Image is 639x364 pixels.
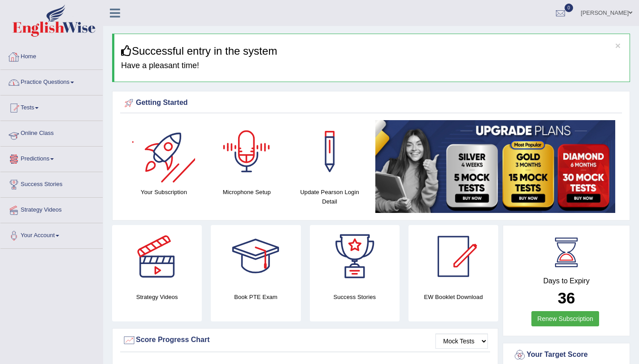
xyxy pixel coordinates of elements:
[0,147,103,169] a: Predictions
[375,120,615,213] img: small5.jpg
[409,292,498,302] h4: EW Booklet Download
[121,45,623,57] h3: Successful entry in the system
[122,96,620,110] div: Getting Started
[565,4,574,12] span: 0
[211,292,300,302] h4: Book PTE Exam
[310,292,400,302] h4: Success Stories
[293,187,367,206] h4: Update Pearson Login Detail
[0,198,103,220] a: Strategy Videos
[210,187,284,197] h4: Microphone Setup
[112,292,202,302] h4: Strategy Videos
[127,187,201,197] h4: Your Subscription
[121,61,623,70] h4: Have a pleasant time!
[615,41,621,50] button: ×
[0,121,103,143] a: Online Class
[0,223,103,246] a: Your Account
[0,95,103,118] a: Tests
[0,172,103,195] a: Success Stories
[531,311,599,326] a: Renew Subscription
[122,334,488,347] div: Score Progress Chart
[558,289,575,307] b: 36
[513,277,620,285] h4: Days to Expiry
[0,70,103,92] a: Practice Questions
[0,44,103,67] a: Home
[513,348,620,362] div: Your Target Score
